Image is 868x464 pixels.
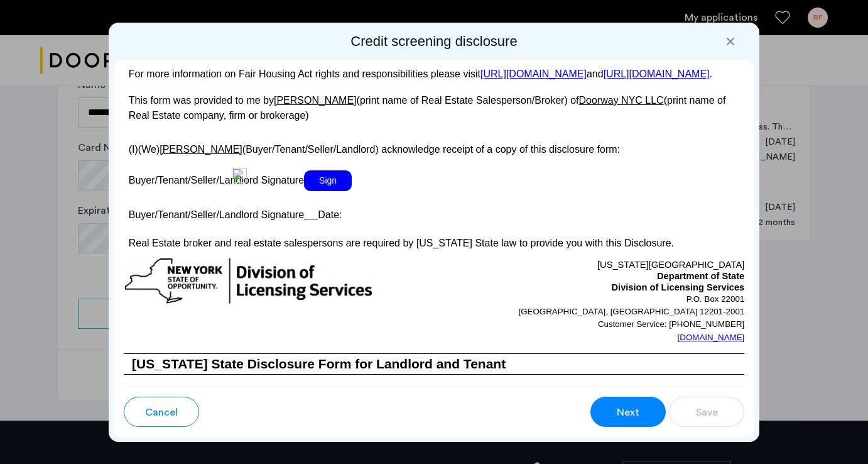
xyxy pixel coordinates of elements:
p: Department of State [434,271,744,282]
span: Save [696,405,718,420]
p: Buyer/Tenant/Seller/Landlord Signature Date: [124,204,745,223]
span: Buyer/Tenant/Seller/Landlord Signature [129,175,304,185]
span: Cancel [145,405,178,420]
p: Real Estate broker and real estate salespersons are required by [US_STATE] State law to provide y... [124,236,745,251]
a: [URL][DOMAIN_NAME] [480,69,587,79]
p: (I)(We) (Buyer/Tenant/Seller/Landlord) acknowledge receipt of a copy of this disclosure form: [124,136,745,157]
span: Sign [304,170,352,191]
p: Customer Service: [PHONE_NUMBER] [434,318,744,331]
span: Next [617,405,639,420]
img: npw-badge-icon-locked.svg [232,168,247,183]
button: button [124,397,199,427]
button: button [590,397,666,427]
u: [PERSON_NAME] [274,95,357,106]
button: button [669,397,744,427]
h3: [US_STATE] State Disclosure Form for Landlord and Tenant [124,353,745,375]
p: This form was provided to me by (print name of Real Estate Salesperson/Broker) of (print name of ... [124,93,745,123]
p: For more information on Fair Housing Act rights and responsibilities please visit and . [124,69,745,79]
p: [GEOGRAPHIC_DATA], [GEOGRAPHIC_DATA] 12201-2001 [434,306,744,318]
p: P.O. Box 22001 [434,293,744,306]
a: [DOMAIN_NAME] [678,331,745,344]
h4: THIS IS NOT A CONTRACT [124,375,745,399]
u: [PERSON_NAME] [160,144,242,155]
h2: Credit screening disclosure [114,33,755,50]
p: Division of Licensing Services [434,282,744,294]
a: [URL][DOMAIN_NAME] [604,69,710,79]
p: [US_STATE][GEOGRAPHIC_DATA] [434,257,744,271]
u: Doorway NYC LLC [579,95,664,106]
img: new-york-logo.png [124,257,374,306]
